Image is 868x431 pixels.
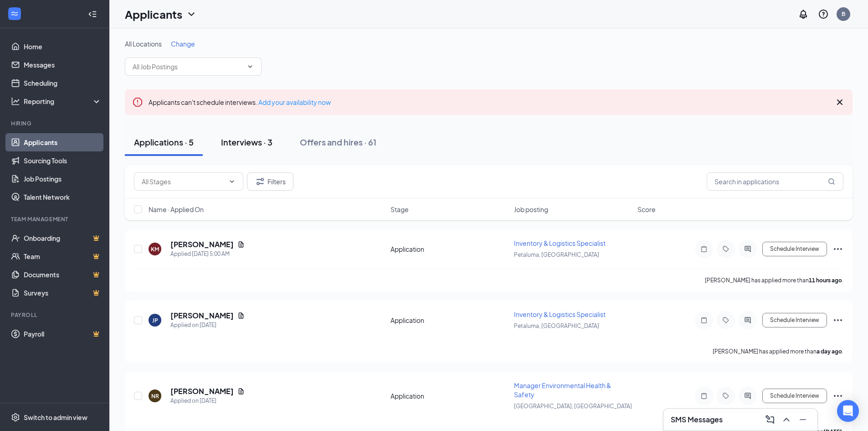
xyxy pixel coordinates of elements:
[24,247,102,265] a: TeamCrown
[796,412,810,427] button: Minimize
[763,412,777,427] button: ComposeMessage
[514,322,599,329] span: Petaluma, [GEOGRAPHIC_DATA]
[832,244,843,254] svg: Ellipses
[133,62,243,72] input: All Job Postings
[11,413,20,422] svg: Settings
[514,251,599,258] span: Petaluma, [GEOGRAPHIC_DATA]
[300,136,376,148] div: Offers and hires · 61
[742,392,753,400] svg: ActiveChat
[170,386,234,396] h5: [PERSON_NAME]
[24,284,102,302] a: SurveysCrown
[720,392,731,400] svg: Tag
[699,392,709,400] svg: Note
[797,414,808,425] svg: Minimize
[742,317,753,324] svg: ActiveChat
[125,40,162,48] span: All Locations
[390,316,508,325] div: Application
[149,98,331,106] span: Applicants can't schedule interviews.
[134,136,194,148] div: Applications · 5
[514,403,632,410] span: [GEOGRAPHIC_DATA], [GEOGRAPHIC_DATA]
[762,313,827,327] button: Schedule Interview
[514,239,606,247] span: Inventory & Logistics Specialist
[637,205,656,214] span: Score
[742,245,753,253] svg: ActiveChat
[228,178,236,185] svg: ChevronDown
[151,245,159,253] div: KM
[390,391,508,400] div: Application
[818,9,829,20] svg: QuestionInfo
[713,348,843,355] p: [PERSON_NAME] has applied more than .
[11,215,100,223] div: Team Management
[765,414,776,425] svg: ComposeMessage
[514,205,548,214] span: Job posting
[24,56,102,74] a: Messages
[11,119,100,127] div: Hiring
[779,412,794,427] button: ChevronUp
[237,312,245,319] svg: Document
[24,325,102,343] a: PayrollCrown
[11,311,100,319] div: Payroll
[149,205,204,214] span: Name · Applied On
[125,6,182,22] h1: Applicants
[699,317,709,324] svg: Note
[828,178,835,185] svg: MagnifyingGlass
[705,276,843,284] p: [PERSON_NAME] has applied more than .
[237,241,245,248] svg: Document
[221,136,272,148] div: Interviews · 3
[24,133,102,151] a: Applicants
[809,277,842,284] b: 11 hours ago
[186,9,197,20] svg: ChevronDown
[10,9,19,18] svg: WorkstreamLogo
[24,37,102,56] a: Home
[24,97,102,106] div: Reporting
[834,97,845,108] svg: Cross
[237,388,245,395] svg: Document
[170,239,234,249] h5: [PERSON_NAME]
[151,392,159,400] div: NR
[170,311,234,321] h5: [PERSON_NAME]
[170,321,245,330] div: Applied on [DATE]
[798,9,809,20] svg: Notifications
[24,413,87,422] div: Switch to admin view
[171,40,195,48] span: Change
[24,229,102,247] a: OnboardingCrown
[142,177,225,187] input: All Stages
[842,10,845,18] div: B
[88,10,97,19] svg: Collapse
[170,249,245,259] div: Applied [DATE] 5:00 AM
[132,97,143,108] svg: Error
[24,74,102,92] a: Scheduling
[699,245,709,253] svg: Note
[390,244,508,254] div: Application
[817,348,842,355] b: a day ago
[258,98,331,106] a: Add your availability now
[247,63,254,70] svg: ChevronDown
[24,188,102,206] a: Talent Network
[781,414,792,425] svg: ChevronUp
[707,172,843,191] input: Search in applications
[762,242,827,256] button: Schedule Interview
[762,389,827,403] button: Schedule Interview
[170,396,245,405] div: Applied on [DATE]
[11,97,20,106] svg: Analysis
[837,400,859,422] div: Open Intercom Messenger
[720,317,731,324] svg: Tag
[514,381,611,399] span: Manager Environmental Health & Safety
[24,151,102,170] a: Sourcing Tools
[24,265,102,284] a: DocumentsCrown
[390,205,409,214] span: Stage
[24,170,102,188] a: Job Postings
[832,315,843,326] svg: Ellipses
[255,176,266,187] svg: Filter
[514,310,606,318] span: Inventory & Logistics Specialist
[832,390,843,401] svg: Ellipses
[152,317,158,324] div: JP
[720,245,731,253] svg: Tag
[247,172,293,191] button: Filter Filters
[671,415,723,425] h3: SMS Messages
